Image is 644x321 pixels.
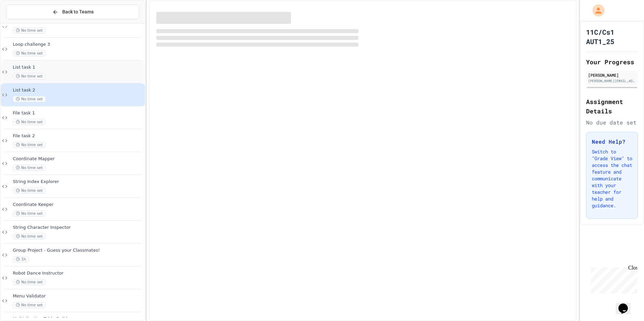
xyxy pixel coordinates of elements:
span: No time set [13,187,46,194]
span: Coordinate Keeper [13,202,143,208]
span: No time set [13,50,46,57]
span: No time set [13,96,46,102]
div: My Account [585,3,606,18]
span: List task 2 [13,87,143,93]
iframe: chat widget [588,265,637,293]
button: Back to Teams [6,5,139,19]
h2: Your Progress [586,57,638,67]
span: Loop challenge 3 [13,42,143,47]
span: No time set [13,165,46,171]
h1: 11C/Cs1 AUT1_25 [586,27,638,46]
span: Group Project - Guess your Classmates! [13,248,143,253]
span: Menu Validator [13,293,143,299]
span: File task 1 [13,110,143,116]
span: Robot Dance Instructor [13,271,143,276]
span: String Index Explorer [13,179,143,185]
h3: Need Help? [592,138,632,146]
h2: Assignment Details [586,97,638,116]
span: No time set [13,73,46,79]
span: No time set [13,142,46,148]
span: 1h [13,256,29,262]
span: Back to Teams [62,8,94,15]
div: [PERSON_NAME] [588,72,636,78]
iframe: chat widget [616,294,637,314]
span: No time set [13,233,46,240]
span: Coordinate Mapper [13,156,143,162]
span: No time set [13,279,46,285]
div: Chat with us now!Close [3,3,46,43]
p: Switch to "Grade View" to access the chat feature and communicate with your teacher for help and ... [592,148,632,209]
div: No due date set [586,118,638,127]
span: No time set [13,27,46,34]
div: [PERSON_NAME][EMAIL_ADDRESS][PERSON_NAME][DOMAIN_NAME] [588,78,636,83]
span: File task 2 [13,133,143,139]
span: No time set [13,119,46,125]
span: No time set [13,302,46,308]
span: List task 1 [13,65,143,70]
span: No time set [13,210,46,217]
span: String Character Inspector [13,225,143,230]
